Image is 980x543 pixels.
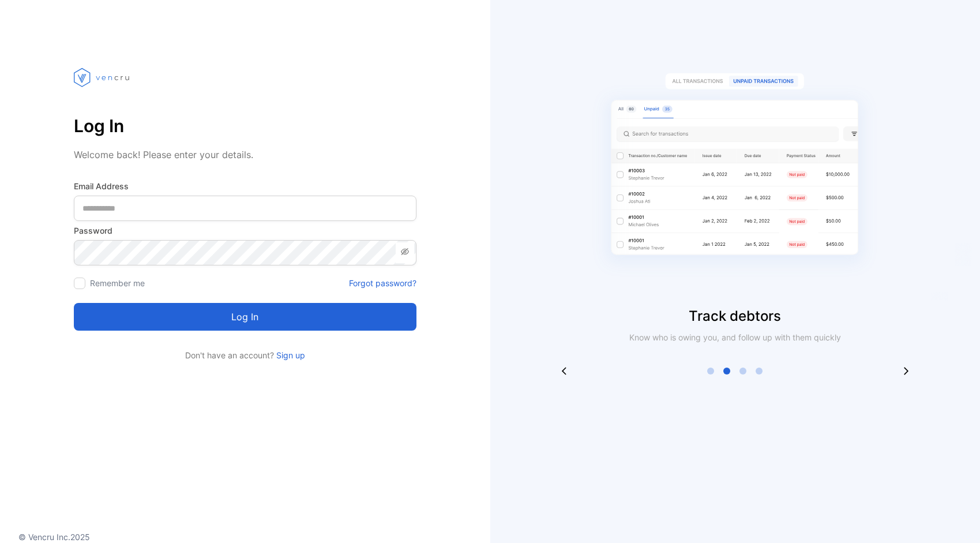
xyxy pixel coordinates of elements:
a: Forgot password? [349,277,416,289]
img: vencru logo [74,46,132,108]
a: Sign up [274,350,305,360]
p: Don't have an account? [74,349,416,361]
p: Log In [74,112,416,140]
p: Know who is owing you, and follow up with them quickly [624,331,846,343]
label: Password [74,224,416,237]
img: slider image [591,46,879,306]
label: Remember me [90,278,145,288]
p: Welcome back! Please enter your details. [74,148,416,162]
label: Email Address [74,180,416,192]
iframe: LiveChat chat widget [932,495,980,543]
button: Log in [74,303,416,331]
